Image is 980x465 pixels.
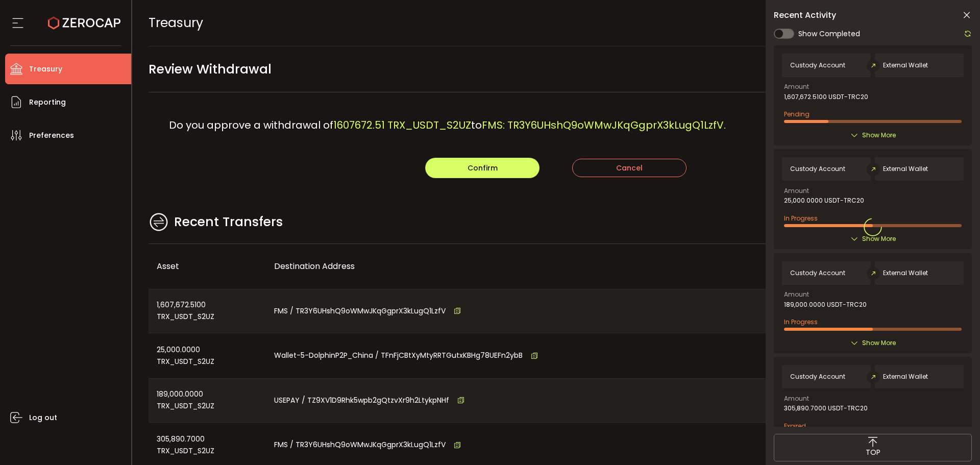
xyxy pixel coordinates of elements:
div: Destination Address [266,260,757,272]
span: TOP [866,447,880,458]
div: 1,607,672.5100 TRX_USDT_S2UZ [149,289,266,333]
div: Date [757,260,874,272]
div: [DATE] 11:52:06 [757,289,874,333]
button: Confirm [425,158,540,178]
span: to [471,118,482,132]
span: Wallet-5-DolphinP2P_China / TFnFjCBtXyMtyRRTGutxKBHg78UEFn2ybB [274,350,523,361]
span: Cancel [616,163,643,173]
span: FMS / TR3Y6UHshQ9oWMwJKqGgprX3kLugQ1LzfV [274,439,446,451]
span: FMS / TR3Y6UHshQ9oWMwJKqGgprX3kLugQ1LzfV [274,305,446,317]
button: Cancel [572,159,687,177]
span: Review Withdrawal [149,58,272,81]
div: 189,000.0000 TRX_USDT_S2UZ [149,379,266,423]
span: Do you approve a withdrawal of [169,118,333,132]
span: Reporting [29,95,66,110]
div: [DATE] 11:50:29 [757,333,874,378]
div: Asset [149,260,266,272]
span: FMS: TR3Y6UHshQ9oWMwJKqGgprX3kLugQ1LzfV. [482,118,726,132]
span: Recent Activity [774,11,836,19]
span: USEPAY / TZ9XV1D9Rhk5wpb2gQtzvXr9h2LtykpNHf [274,395,449,406]
span: Treasury [29,62,62,77]
span: Log out [29,410,57,425]
span: Preferences [29,128,74,143]
div: 25,000.0000 TRX_USDT_S2UZ [149,333,266,378]
span: Treasury [149,14,203,32]
span: Recent Transfers [174,212,283,232]
span: 1607672.51 TRX_USDT_S2UZ [333,118,471,132]
span: Confirm [468,163,498,173]
div: [DATE] 11:49:20 [757,379,874,423]
iframe: Chat Widget [929,416,980,465]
